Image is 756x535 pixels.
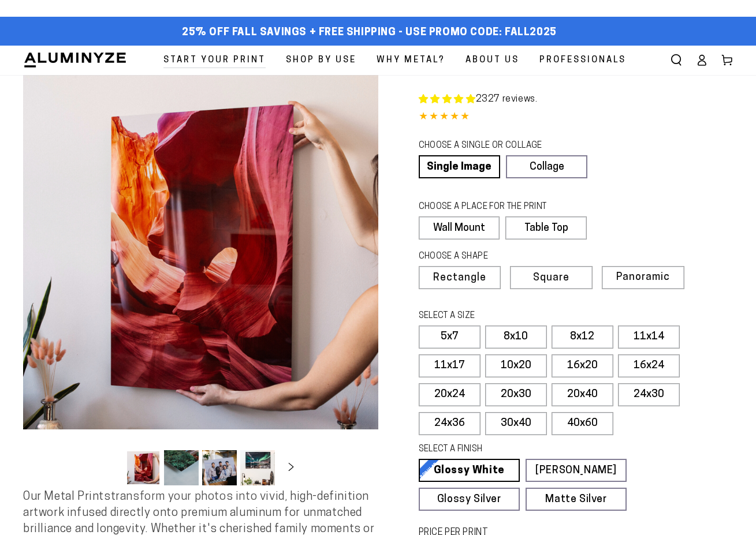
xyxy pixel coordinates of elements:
div: 4.85 out of 5.0 stars [419,109,733,126]
button: Slide left [97,455,122,481]
a: Single Image [419,155,500,178]
label: 11x17 [419,354,481,377]
legend: CHOOSE A SHAPE [419,250,578,263]
a: Start Your Print [155,46,274,75]
a: Matte Silver [526,488,627,511]
button: Slide right [278,455,304,481]
label: 11x14 [618,326,680,349]
a: Professionals [531,46,635,75]
label: 16x24 [618,354,680,377]
label: 8x12 [552,326,613,349]
media-gallery: Gallery Viewer [23,75,378,489]
a: Glossy Silver [419,488,520,511]
img: Aluminyze [23,51,127,69]
label: 24x36 [419,412,481,435]
a: [PERSON_NAME] [526,459,627,482]
a: Shop By Use [277,46,365,75]
a: Why Metal? [368,46,454,75]
legend: SELECT A SIZE [419,310,603,323]
legend: CHOOSE A PLACE FOR THE PRINT [419,201,576,214]
label: 5x7 [419,326,481,349]
label: 40x60 [552,412,613,435]
span: Why Metal? [377,53,445,68]
label: 20x24 [419,383,481,406]
legend: SELECT A FINISH [419,443,603,456]
summary: Search our site [664,47,689,73]
a: About Us [457,46,528,75]
button: Load image 3 in gallery view [202,450,237,485]
span: Panoramic [616,272,670,283]
span: 25% off FALL Savings + Free Shipping - Use Promo Code: FALL2025 [182,27,557,39]
button: Load image 1 in gallery view [126,450,161,485]
button: Load image 4 in gallery view [240,450,275,485]
label: 20x40 [552,383,613,406]
label: Table Top [505,216,587,240]
legend: CHOOSE A SINGLE OR COLLAGE [419,140,577,152]
label: 10x20 [485,354,547,377]
a: Collage [506,155,587,178]
span: Shop By Use [286,53,356,68]
a: Glossy White [419,459,520,482]
label: Wall Mount [419,216,500,240]
span: Professionals [539,53,626,68]
button: Load image 2 in gallery view [164,450,199,485]
label: 20x30 [485,383,547,406]
span: Rectangle [433,273,486,283]
span: About Us [465,53,519,68]
span: Square [533,273,569,283]
label: 24x30 [618,383,680,406]
label: 8x10 [485,326,547,349]
label: 16x20 [552,354,613,377]
span: Start Your Print [163,53,266,68]
label: 30x40 [485,412,547,435]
